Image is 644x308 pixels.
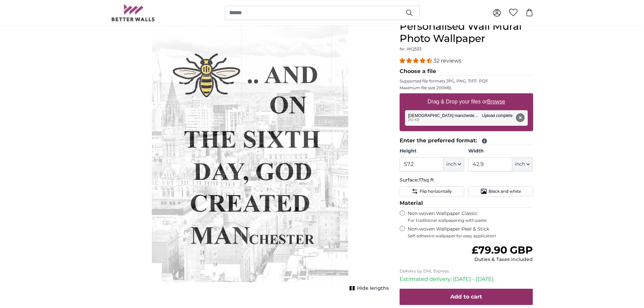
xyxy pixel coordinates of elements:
label: Height [400,148,464,155]
p: Delivery by DHL Express [400,268,533,274]
label: Non-woven Wallpaper Classic [408,210,533,223]
span: inch [515,161,525,168]
span: £79.90 GBP [472,244,533,256]
button: Hide lengths [348,284,389,293]
p: Supported file formats JPG, PNG, TIFF, PDF [400,78,533,84]
span: 4.31 stars [400,57,433,64]
u: Browse [487,99,505,104]
span: Add to cart [450,293,482,300]
img: Betterwalls [111,4,155,21]
span: Nr. WQ553 [400,46,422,51]
button: inch [444,157,464,171]
label: Non-woven Wallpaper Peel & Stick [408,226,533,239]
div: 1 of 1 [111,20,389,291]
span: Self-adhesive wallpaper for easy application [408,233,533,239]
h1: Personalised Wall Mural Photo Wallpaper [400,20,533,45]
span: Hide lengths [357,285,389,292]
p: Maximum file size 200MB. [400,85,533,91]
span: Flip horizontally [420,189,452,194]
label: Drag & Drop your files or [425,95,507,109]
label: Width [468,148,533,155]
legend: Choose a file [400,67,533,76]
button: Add to cart [400,289,533,305]
legend: Enter the preferred format: [400,137,533,145]
button: inch [512,157,533,171]
span: For traditional wallpapering with paste [408,218,533,223]
button: Flip horizontally [400,186,464,196]
button: Black and white [468,186,533,196]
span: 32 reviews [433,57,461,64]
p: Estimated delivery: [DATE] - [DATE] [400,275,533,283]
p: Surface: [400,177,533,184]
legend: Material [400,199,533,208]
span: Black and white [488,189,521,194]
span: 17sq ft [419,177,434,183]
div: Duties & Taxes included [472,256,533,263]
span: inch [446,161,456,168]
